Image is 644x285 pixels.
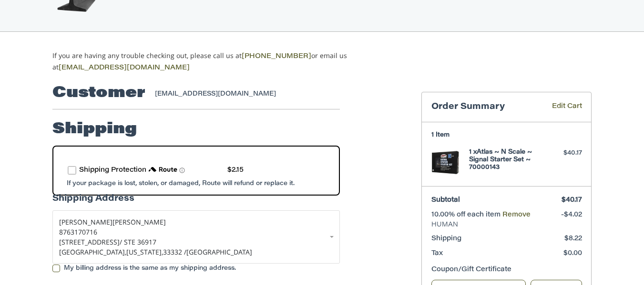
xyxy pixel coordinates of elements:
[431,212,502,218] span: 10.00% off each item
[431,220,582,230] span: HUMAN
[431,250,443,257] span: Tax
[52,210,340,264] a: Enter or select a different address
[502,212,531,218] a: Remove
[163,247,186,256] span: 33332 /
[112,217,166,226] span: [PERSON_NAME]
[186,247,252,256] span: [GEOGRAPHIC_DATA]
[563,250,582,257] span: $0.00
[79,167,146,174] span: Shipping Protection
[538,102,582,113] a: Edit Cart
[52,265,340,272] label: My billing address is the same as my shipping address.
[59,237,120,246] span: [STREET_ADDRESS]
[431,131,582,139] h3: 1 Item
[564,236,582,242] span: $8.22
[242,53,311,60] a: [PHONE_NUMBER]
[52,50,377,73] p: If you are having any trouble checking out, please call us at or email us at
[59,217,112,226] span: [PERSON_NAME]
[431,265,582,275] div: Coupon/Gift Certificate
[155,89,331,99] div: [EMAIL_ADDRESS][DOMAIN_NAME]
[544,148,582,158] div: $40.17
[67,180,295,187] span: If your package is lost, stolen, or damaged, Route will refund or replace it.
[431,102,538,113] h3: Order Summary
[59,65,190,71] a: [EMAIL_ADDRESS][DOMAIN_NAME]
[227,166,244,176] div: $2.15
[120,237,156,246] span: / STE 36917
[469,148,542,172] h4: 1 x Atlas ~ N Scale ~ Signal Starter Set ~ 70000143
[68,161,325,180] div: route shipping protection selector element
[561,212,582,218] span: -$4.02
[431,236,461,242] span: Shipping
[59,227,97,236] span: 8763170716
[431,197,460,204] span: Subtotal
[126,247,163,256] span: [US_STATE],
[562,197,582,204] span: $40.17
[59,247,126,256] span: [GEOGRAPHIC_DATA],
[179,167,185,173] span: Learn more
[52,84,145,103] h2: Customer
[52,193,134,210] legend: Shipping Address
[52,120,137,139] h2: Shipping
